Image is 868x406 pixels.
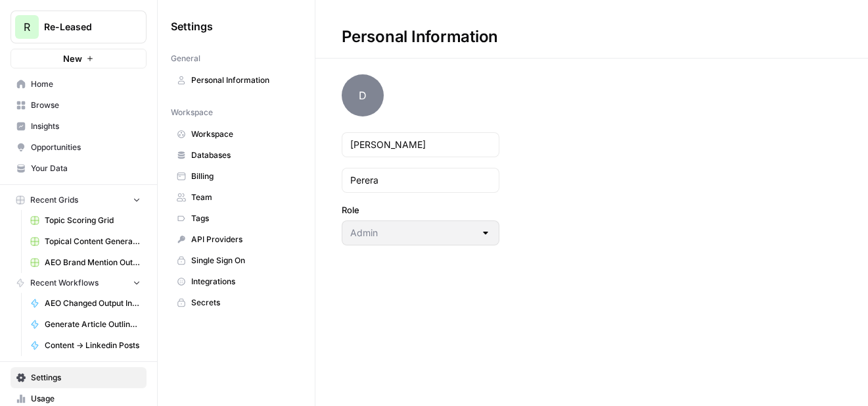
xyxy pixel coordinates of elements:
[11,190,147,210] button: Recent Grids
[45,215,141,226] span: Topic Scoring Grid
[171,208,302,229] a: Tags
[171,145,302,166] a: Databases
[171,70,302,91] a: Personal Information
[45,236,141,247] span: Topical Content Generation Grid
[342,74,384,116] span: D
[191,255,296,266] span: Single Sign On
[31,372,141,384] span: Settings
[30,277,99,289] span: Recent Workflows
[171,166,302,187] a: Billing
[24,231,147,252] a: Topical Content Generation Grid
[11,49,147,68] button: New
[11,158,147,179] a: Your Data
[31,141,141,153] span: Opportunities
[191,170,296,182] span: Billing
[24,293,147,314] a: AEO Changed Output Instructions
[31,120,141,132] span: Insights
[171,107,213,118] span: Workspace
[11,137,147,158] a: Opportunities
[30,194,78,206] span: Recent Grids
[11,116,147,137] a: Insights
[171,271,302,292] a: Integrations
[31,393,141,405] span: Usage
[171,124,302,145] a: Workspace
[24,314,147,335] a: Generate Article Outline + Deep Research
[171,229,302,250] a: API Providers
[191,276,296,288] span: Integrations
[24,252,147,273] a: AEO Brand Mention Outreach
[191,128,296,140] span: Workspace
[171,250,302,271] a: Single Sign On
[24,210,147,231] a: Topic Scoring Grid
[191,149,296,161] span: Databases
[191,297,296,309] span: Secrets
[171,53,200,64] span: General
[31,99,141,111] span: Browse
[315,26,524,47] div: Personal Information
[44,20,124,34] span: Re-Leased
[191,191,296,203] span: Team
[191,74,296,86] span: Personal Information
[45,257,141,268] span: AEO Brand Mention Outreach
[191,213,296,224] span: Tags
[31,78,141,90] span: Home
[45,340,141,351] span: Content -> Linkedin Posts
[171,292,302,313] a: Secrets
[171,18,213,34] span: Settings
[45,318,141,330] span: Generate Article Outline + Deep Research
[11,273,147,293] button: Recent Workflows
[11,74,147,95] a: Home
[11,95,147,116] a: Browse
[342,203,499,216] label: Role
[24,19,30,35] span: R
[191,234,296,245] span: API Providers
[11,367,147,388] a: Settings
[45,297,141,309] span: AEO Changed Output Instructions
[24,335,147,356] a: Content -> Linkedin Posts
[31,163,141,174] span: Your Data
[63,52,82,65] span: New
[11,11,147,43] button: Workspace: Re-Leased
[171,187,302,208] a: Team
